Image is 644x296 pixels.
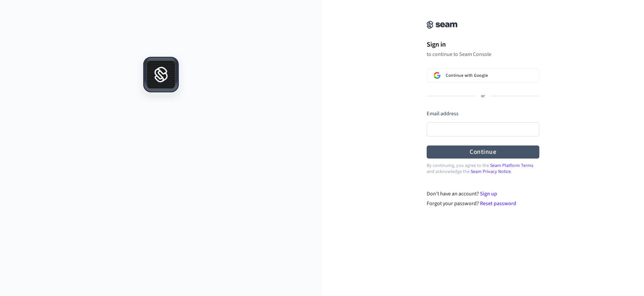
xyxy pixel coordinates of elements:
[427,145,539,159] button: Continue
[434,72,440,79] img: Sign in with Google
[427,68,539,82] button: Sign in with GoogleContinue with Google
[471,168,511,175] a: Seam Privacy Notice
[427,51,539,58] p: to continue to Seam Console
[480,200,516,207] a: Reset password
[480,190,497,197] a: Sign up
[427,110,459,117] label: Email address
[427,40,539,50] h1: Sign in
[446,73,488,78] span: Continue with Google
[427,199,540,208] div: Forgot your password?
[427,163,539,175] p: By continuing, you agree to the and acknowledge the .
[427,190,540,198] div: Don't have an account?
[427,21,458,29] img: Seam Console
[481,93,485,99] p: or
[490,162,533,169] a: Seam Platform Terms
